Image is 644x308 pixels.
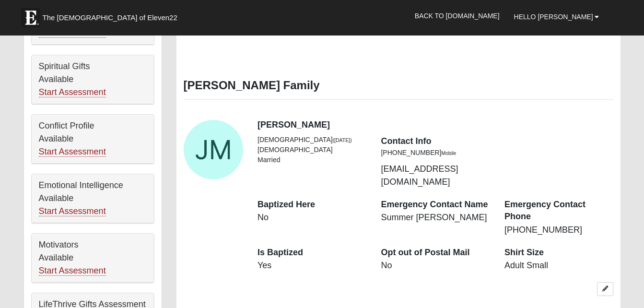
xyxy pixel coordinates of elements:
[381,199,490,211] dt: Emergency Contact Name
[381,247,490,259] dt: Opt out of Postal Mail
[381,212,490,224] dd: Summer [PERSON_NAME]
[258,199,366,211] dt: Baptized Here
[374,135,497,189] div: [EMAIL_ADDRESS][DOMAIN_NAME]
[333,137,352,143] small: ([DATE])
[258,155,366,165] li: Married
[16,3,208,27] a: The [DEMOGRAPHIC_DATA] of Eleven22
[32,234,154,283] div: Motivators Available
[258,135,366,145] li: [DEMOGRAPHIC_DATA]
[32,55,154,104] div: Spiritual Gifts Available
[258,145,366,155] li: [DEMOGRAPHIC_DATA]
[504,247,613,259] dt: Shirt Size
[21,8,40,27] img: Eleven22 logo
[507,5,607,29] a: Hello [PERSON_NAME]
[258,247,366,259] dt: Is Baptized
[514,13,593,21] span: Hello [PERSON_NAME]
[43,13,177,23] span: The [DEMOGRAPHIC_DATA] of Eleven22
[258,260,366,272] dd: Yes
[504,224,613,237] dd: [PHONE_NUMBER]
[184,120,243,179] a: View Fullsize Photo
[441,150,456,156] small: Mobile
[39,147,106,157] a: Start Assessment
[381,136,431,146] strong: Contact Info
[504,199,613,223] dt: Emergency Contact Phone
[32,174,154,223] div: Emotional Intelligence Available
[258,212,366,224] dd: No
[381,260,490,272] dd: No
[32,115,154,164] div: Conflict Profile Available
[258,120,613,130] h4: [PERSON_NAME]
[408,4,507,28] a: Back to [DOMAIN_NAME]
[381,148,490,158] li: [PHONE_NUMBER]
[504,260,613,272] dd: Adult Small
[184,79,614,93] h3: [PERSON_NAME] Family
[597,282,613,296] a: Edit Jill Markey
[39,87,106,97] a: Start Assessment
[39,206,106,216] a: Start Assessment
[39,266,106,276] a: Start Assessment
